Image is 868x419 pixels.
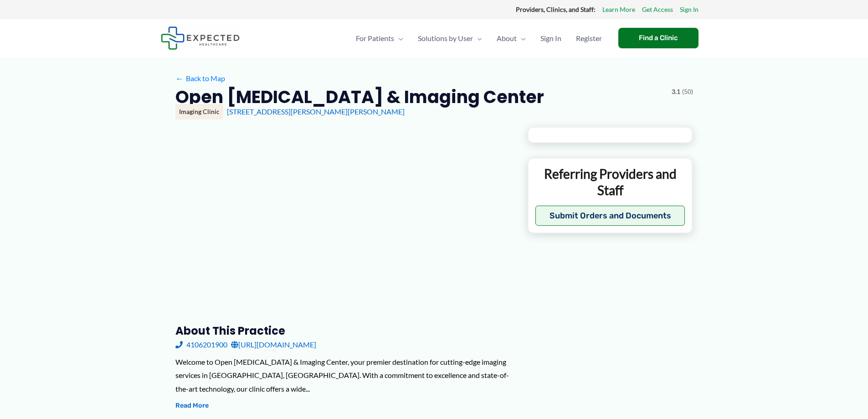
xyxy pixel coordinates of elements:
a: Sign In [680,4,699,16]
h3: About this practice [175,324,513,338]
a: [STREET_ADDRESS][PERSON_NAME][PERSON_NAME] [227,107,405,116]
span: Sign In [540,22,561,54]
span: Menu Toggle [473,22,482,54]
span: About [497,22,517,54]
span: 3.1 [672,86,680,98]
a: [URL][DOMAIN_NAME] [231,338,316,352]
img: Expected Healthcare Logo - side, dark font, small [161,26,240,50]
a: AboutMenu Toggle [489,22,533,54]
div: Imaging Clinic [175,104,223,119]
a: Find a Clinic [618,28,699,48]
button: Read More [175,400,209,411]
a: Learn More [602,4,635,16]
strong: Providers, Clinics, and Staff: [516,5,596,13]
p: Referring Providers and Staff [535,166,685,199]
span: Register [576,22,602,54]
span: Menu Toggle [517,22,526,54]
a: 4106201900 [175,338,227,352]
nav: Primary Site Navigation [349,22,609,54]
div: Welcome to Open [MEDICAL_DATA] & Imaging Center, your premier destination for cutting-edge imagin... [175,355,513,396]
h2: Open [MEDICAL_DATA] & Imaging Center [175,86,544,108]
span: (50) [682,86,693,98]
a: Solutions by UserMenu Toggle [411,22,489,54]
span: For Patients [356,22,394,54]
a: ←Back to Map [175,72,225,85]
a: Get Access [642,4,673,16]
span: Solutions by User [418,22,473,54]
a: For PatientsMenu Toggle [349,22,411,54]
a: Sign In [533,22,569,54]
a: Register [569,22,609,54]
span: Menu Toggle [394,22,403,54]
span: ← [175,74,184,83]
button: Submit Orders and Documents [535,206,685,226]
